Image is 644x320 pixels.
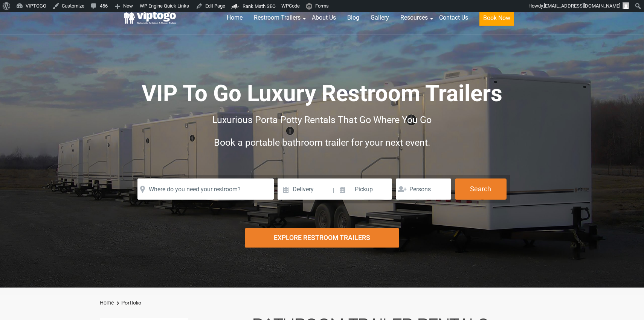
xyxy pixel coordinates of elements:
span: [EMAIL_ADDRESS][DOMAIN_NAME] [544,3,620,9]
input: Pickup [335,178,392,200]
a: Blog [342,9,365,26]
input: Where do you need your restroom? [137,178,274,200]
span: VIP To Go Luxury Restroom Trailers [142,80,502,107]
a: Home [221,9,248,26]
button: Book Now [479,11,514,26]
a: Contact Us [433,9,474,26]
a: Home [100,300,114,306]
input: Delivery [278,178,331,200]
span: Luxurious Porta Potty Rentals That Go Where You Go [212,114,432,125]
button: Search [455,178,507,200]
a: About Us [306,9,342,26]
a: Restroom Trailers [248,9,306,26]
input: Persons [396,178,451,200]
a: Book Now [474,9,520,30]
a: Gallery [365,9,395,26]
li: Portfolio [115,298,141,308]
span: Rank Math SEO [243,3,276,9]
a: Resources [395,9,433,26]
span: Book a portable bathroom trailer for your next event. [214,137,430,148]
div: Explore Restroom Trailers [245,228,399,248]
span: | [333,178,334,203]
